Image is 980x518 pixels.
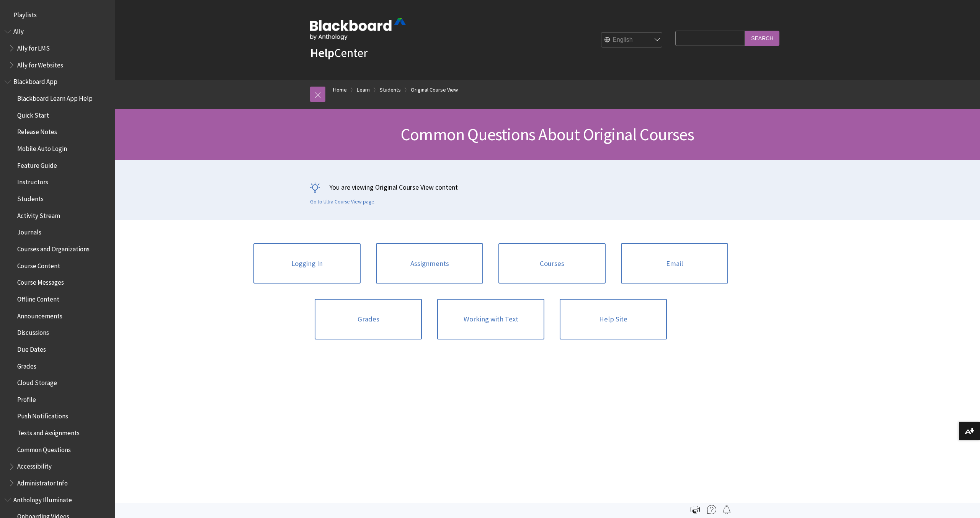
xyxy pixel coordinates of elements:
[401,124,694,145] span: Common Questions About Original Courses
[17,192,44,203] span: Students
[17,276,64,287] span: Course Messages
[17,126,57,136] span: Release Notes
[722,505,731,514] img: Follow this page
[17,243,90,253] span: Courses and Organizations
[560,299,667,339] a: Help Site
[310,18,406,40] img: Blackboard by Anthology
[17,326,49,336] span: Discussions
[17,426,80,437] span: Tests and Assignments
[17,477,68,487] span: Administrator Info
[621,243,728,284] a: Email
[17,109,49,119] span: Quick Start
[17,310,62,320] span: Announcements
[376,243,483,284] a: Assignments
[13,493,72,504] span: Anthology Illuminate
[17,360,36,370] span: Grades
[357,85,370,95] a: Learn
[437,299,544,339] a: Working with Text
[17,42,50,52] span: Ally for LMS
[17,159,57,169] span: Feature Guide
[17,59,63,69] span: Ally for Websites
[17,410,68,420] span: Push Notifications
[17,176,48,186] span: Instructors
[315,299,422,339] a: Grades
[13,75,57,86] span: Blackboard App
[17,343,46,353] span: Due Dates
[17,460,52,470] span: Accessibility
[691,505,700,514] img: Print
[17,142,67,152] span: Mobile Auto Login
[17,209,60,220] span: Activity Stream
[13,8,37,19] span: Playlists
[707,505,716,514] img: More help
[310,198,376,205] a: Go to Ultra Course View page.
[17,443,71,454] span: Common Questions
[380,85,401,95] a: Students
[17,92,93,102] span: Blackboard Learn App Help
[5,8,110,21] nav: Book outline for Playlists
[498,243,606,284] a: Courses
[5,25,110,72] nav: Book outline for Anthology Ally Help
[253,243,361,284] a: Logging In
[17,376,57,387] span: Cloud Storage
[17,226,41,236] span: Journals
[310,45,334,61] strong: Help
[17,259,60,270] span: Course Content
[333,85,347,95] a: Home
[17,293,59,303] span: Offline Content
[17,393,36,403] span: Profile
[411,85,458,95] a: Original Course View
[310,45,367,61] a: HelpCenter
[745,31,779,46] input: Search
[13,25,24,36] span: Ally
[310,182,785,192] p: You are viewing Original Course View content
[601,33,663,48] select: Site Language Selector
[5,75,110,490] nav: Book outline for Blackboard App Help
